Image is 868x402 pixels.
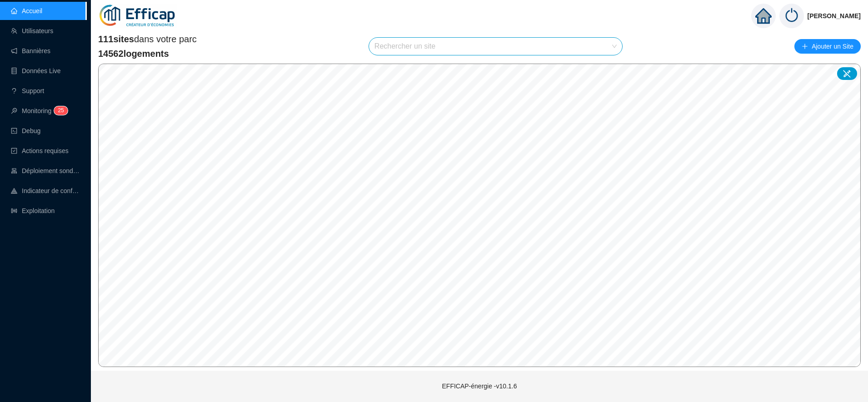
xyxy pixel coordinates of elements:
[22,147,69,154] span: Actions requises
[11,127,40,134] a: codeDebug
[779,4,804,28] img: power
[812,40,853,53] span: Ajouter un Site
[808,1,861,30] span: [PERSON_NAME]
[11,187,80,194] a: heat-mapIndicateur de confort
[794,39,861,54] button: Ajouter un Site
[61,107,64,114] span: 5
[11,67,61,74] a: databaseDonnées Live
[98,47,197,60] span: 14562 logements
[58,107,61,114] span: 2
[98,33,197,45] span: dans votre parc
[442,382,517,390] span: EFFICAP-énergie - v10.1.6
[11,207,55,214] a: slidersExploitation
[11,27,53,35] a: teamUtilisateurs
[802,43,808,50] span: plus
[11,148,17,154] span: check-square
[11,7,42,15] a: homeAccueil
[11,107,65,114] a: monitorMonitoring25
[11,87,44,94] a: questionSupport
[54,106,67,115] sup: 25
[11,47,50,55] a: notificationBannières
[98,34,134,44] span: 111 sites
[99,64,860,367] canvas: Map
[755,8,772,24] span: home
[11,167,80,174] a: clusterDéploiement sondes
